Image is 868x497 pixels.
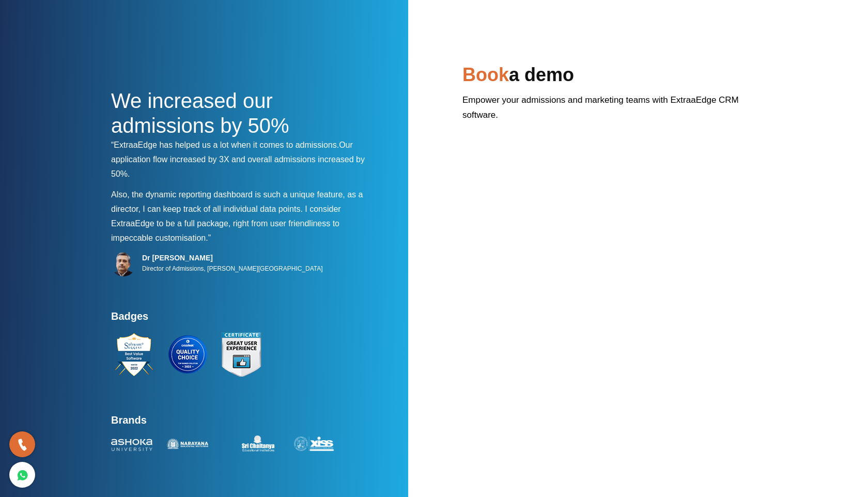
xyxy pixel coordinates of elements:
span: Our application flow increased by 3X and overall admissions increased by 50%. [111,141,365,178]
h5: Dr [PERSON_NAME] [142,253,323,262]
h4: Badges [111,310,375,329]
span: Also, the dynamic reporting dashboard is such a unique feature, as a director, I can keep track o... [111,190,363,213]
h4: Brands [111,414,375,432]
span: I consider ExtraaEdge to be a full package, right from user friendliness to impeccable customisat... [111,205,341,242]
h2: a demo [462,63,757,92]
p: Director of Admissions, [PERSON_NAME][GEOGRAPHIC_DATA] [142,262,323,275]
span: Book [462,64,509,85]
p: Empower your admissions and marketing teams with ExtraaEdge CRM software. [462,92,757,130]
span: “ExtraaEdge has helped us a lot when it comes to admissions. [111,141,339,149]
span: We increased our admissions by 50% [111,89,289,137]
